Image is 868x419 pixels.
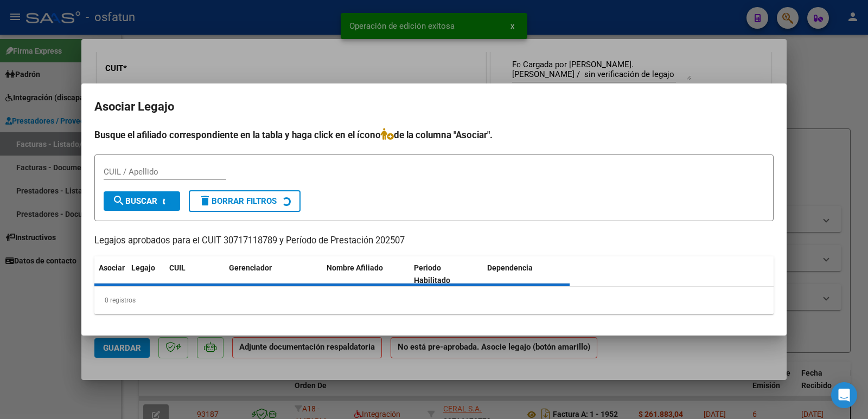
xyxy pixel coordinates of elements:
[131,263,155,272] span: Legajo
[127,256,165,292] datatable-header-cell: Legajo
[94,234,774,248] p: Legajos aprobados para el CUIT 30717118789 y Período de Prestación 202507
[414,263,450,285] span: Periodo Habilitado
[199,196,277,206] span: Borrar Filtros
[94,256,127,292] datatable-header-cell: Asociar
[199,194,212,207] mat-icon: delete
[410,256,483,292] datatable-header-cell: Periodo Habilitado
[169,263,186,272] span: CUIL
[322,256,410,292] datatable-header-cell: Nombre Afiliado
[487,263,533,272] span: Dependencia
[225,256,322,292] datatable-header-cell: Gerenciador
[189,190,301,212] button: Borrar Filtros
[327,263,383,272] span: Nombre Afiliado
[94,96,774,117] h2: Asociar Legajo
[112,196,157,206] span: Buscar
[94,287,774,314] div: 0 registros
[483,256,570,292] datatable-header-cell: Dependencia
[165,256,225,292] datatable-header-cell: CUIL
[229,263,272,272] span: Gerenciador
[104,191,180,211] button: Buscar
[94,128,774,142] h4: Busque el afiliado correspondiente en la tabla y haga click en el ícono de la columna "Asociar".
[112,194,125,207] mat-icon: search
[831,382,857,408] div: Open Intercom Messenger
[99,263,125,272] span: Asociar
